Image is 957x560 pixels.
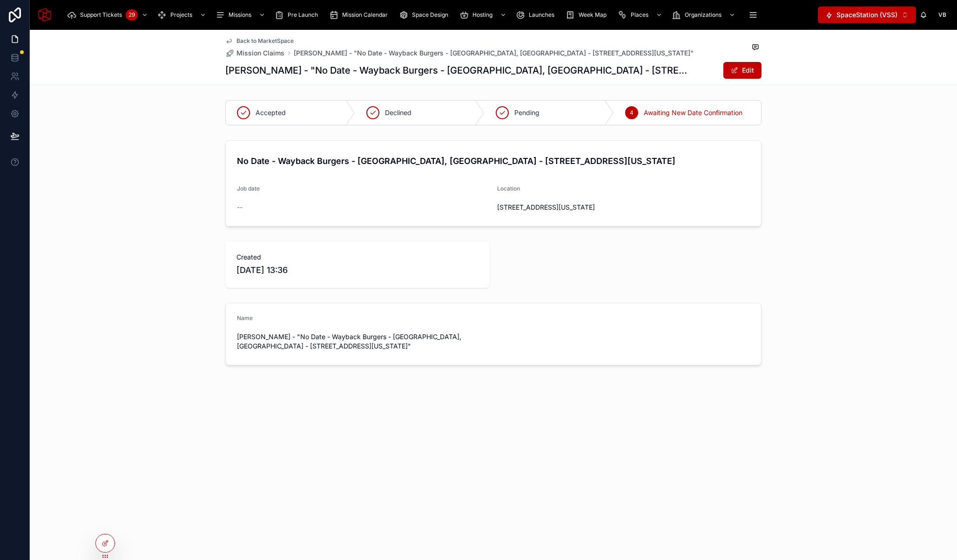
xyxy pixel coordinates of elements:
span: SpaceStation (VSS) [836,10,897,20]
a: Week Map [563,7,613,23]
span: VB [938,11,946,19]
span: Projects [170,11,192,19]
span: Launches [529,11,554,19]
span: Declined [385,108,411,117]
button: Select Button [818,7,916,23]
span: Mission Calendar [342,11,388,19]
span: [DATE] 13:36 [236,264,478,277]
span: [STREET_ADDRESS][US_STATE] [497,203,595,212]
a: Space Design [396,7,455,23]
span: Location [497,185,520,192]
span: Name [237,314,253,321]
a: Mission Calendar [326,7,394,23]
span: Space Design [412,11,448,19]
span: Awaiting New Date Confirmation [644,108,742,117]
span: Created [236,253,478,262]
a: [PERSON_NAME] - "No Date - Wayback Burgers - [GEOGRAPHIC_DATA], [GEOGRAPHIC_DATA] - [STREET_ADDRE... [294,48,694,58]
span: Support Tickets [80,11,122,19]
span: 4 [630,109,634,116]
h1: [PERSON_NAME] - "No Date - Wayback Burgers - [GEOGRAPHIC_DATA], [GEOGRAPHIC_DATA] - [STREET_ADDRE... [225,64,692,77]
a: Support Tickets29 [64,7,153,23]
span: Week Map [579,11,607,19]
span: -- [237,203,243,212]
a: Projects [155,7,211,23]
a: Launches [513,7,561,23]
a: Pre Launch [272,7,324,23]
span: Pending [514,108,539,117]
span: Pre Launch [288,11,318,19]
div: scrollable content [60,5,818,25]
span: Hosting [472,11,492,19]
div: 29 [126,9,138,20]
a: Mission Claims [225,48,284,58]
span: Back to MarketSpace [236,37,294,45]
h4: No Date - Wayback Burgers - [GEOGRAPHIC_DATA], [GEOGRAPHIC_DATA] - [STREET_ADDRESS][US_STATE] [237,155,750,167]
button: Edit [723,62,762,79]
span: Job date [237,185,260,192]
span: Organizations [685,11,721,19]
a: Back to MarketSpace [225,37,294,45]
span: Accepted [256,108,286,117]
span: Mission Claims [236,48,284,58]
span: [PERSON_NAME] - "No Date - Wayback Burgers - [GEOGRAPHIC_DATA], [GEOGRAPHIC_DATA] - [STREET_ADDRE... [237,332,490,351]
span: Places [631,11,648,19]
a: Hosting [457,7,511,23]
a: Missions [213,7,270,23]
a: Places [615,7,667,23]
span: Missions [229,11,251,19]
a: Organizations [669,7,740,23]
img: App logo [37,7,52,22]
